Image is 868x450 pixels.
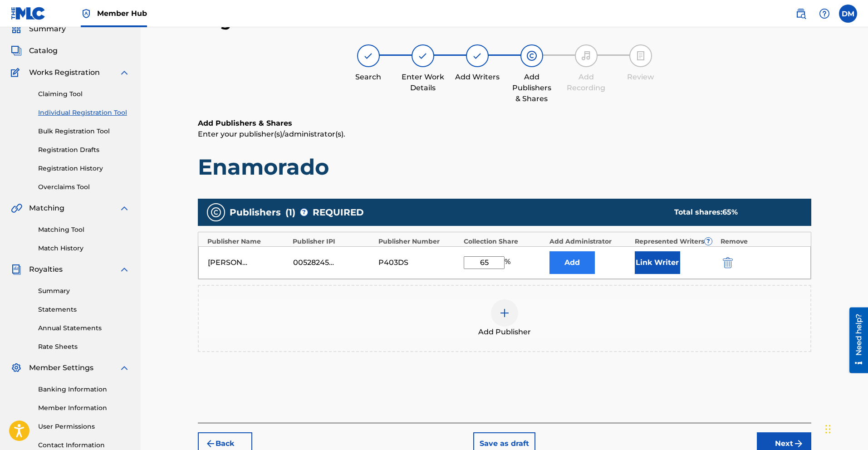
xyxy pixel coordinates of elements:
a: Match History [38,244,130,253]
img: expand [119,264,130,275]
p: Enter your publisher(s)/administrator(s). [198,129,811,140]
div: Enter Work Details [400,72,446,93]
img: MLC Logo [11,7,46,20]
span: Publishers [230,205,281,219]
div: Publisher IPI [293,237,374,246]
div: Publisher Number [378,237,460,246]
div: Represented Writers [635,237,716,246]
a: Member Information [38,403,130,413]
img: Catalog [11,45,22,56]
a: Annual Statements [38,323,130,333]
span: ? [705,238,712,245]
h6: Add Publishers & Shares [198,118,811,129]
img: Works Registration [11,67,23,78]
img: Summary [11,24,22,34]
img: Matching [11,203,22,214]
img: Royalties [11,264,22,275]
a: Public Search [792,5,810,23]
a: SummarySummary [11,24,66,34]
a: Bulk Registration Tool [38,127,130,136]
a: Claiming Tool [38,89,130,99]
button: Add [549,251,595,274]
img: publishers [211,207,221,218]
span: Royalties [29,264,63,275]
span: Works Registration [29,67,100,78]
a: Banking Information [38,385,130,394]
a: Registration Drafts [38,145,130,155]
div: Review [618,72,663,83]
img: help [819,8,830,19]
div: User Menu [839,5,857,23]
img: 7ee5dd4eb1f8a8e3ef2f.svg [205,438,216,449]
div: Total shares: [674,207,793,218]
span: % [505,256,513,269]
img: step indicator icon for Review [635,50,646,61]
a: Matching Tool [38,225,130,235]
img: f7272a7cc735f4ea7f67.svg [793,438,804,449]
span: Add Publisher [478,327,531,337]
div: Collection Share [464,237,545,246]
a: Contact Information [38,440,130,450]
a: Rate Sheets [38,342,130,352]
a: Registration History [38,164,130,173]
div: Add Publishers & Shares [509,72,554,104]
img: step indicator icon for Search [363,50,374,61]
span: Summary [29,24,66,34]
div: Remove [721,237,802,246]
img: expand [119,362,130,373]
img: step indicator icon for Add Recording [581,50,592,61]
img: step indicator icon for Add Writers [472,50,483,61]
div: Publisher Name [207,237,289,246]
img: search [795,8,806,19]
span: ( 1 ) [285,205,295,219]
div: Add Writers [455,72,500,83]
img: add [499,308,510,318]
img: Top Rightsholder [81,8,92,19]
iframe: Resource Center [843,307,868,373]
a: Individual Registration Tool [38,108,130,117]
img: Member Settings [11,362,22,373]
h1: Enamorado [198,153,811,181]
div: Need help? [10,6,22,48]
span: ? [300,209,308,216]
iframe: Chat Widget [823,406,868,450]
a: User Permissions [38,422,130,431]
img: step indicator icon for Enter Work Details [417,50,428,61]
span: REQUIRED [313,205,364,219]
a: Overclaims Tool [38,182,130,192]
div: Add Recording [564,72,609,93]
span: 65 % [722,208,738,216]
div: Search [346,72,391,83]
div: Drag [825,416,831,443]
button: Link Writer [635,251,680,274]
div: Help [815,5,834,23]
span: Member Hub [97,8,147,19]
img: step indicator icon for Add Publishers & Shares [526,50,537,61]
img: expand [119,67,130,78]
span: Catalog [29,45,58,56]
a: Summary [38,286,130,296]
a: CatalogCatalog [11,45,58,56]
span: Matching [29,203,64,214]
span: Member Settings [29,362,93,373]
img: 12a2ab48e56ec057fbd8.svg [723,257,733,268]
img: expand [119,203,130,214]
a: Statements [38,305,130,314]
div: Add Administrator [549,237,631,246]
